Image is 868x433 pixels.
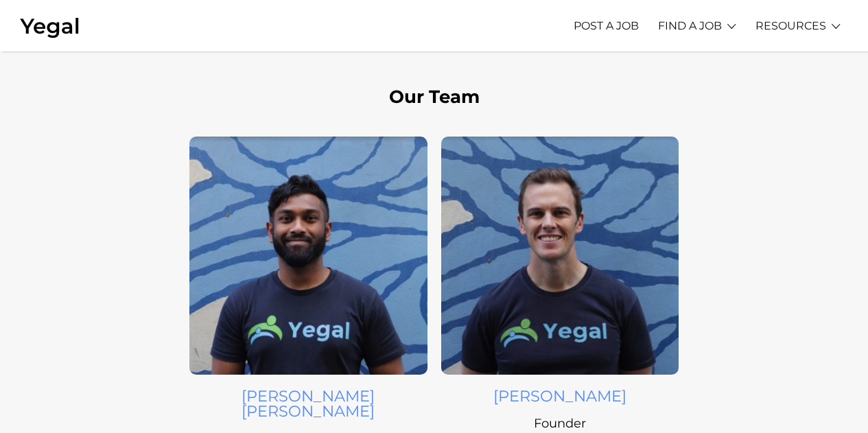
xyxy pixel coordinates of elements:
h2: Our Team [57,88,812,106]
h4: [PERSON_NAME] [441,388,679,403]
h4: [PERSON_NAME] [PERSON_NAME] [189,388,427,419]
a: POST A JOB [574,7,639,45]
img: Swaroop profile [189,137,427,375]
img: Michael Profile [441,137,679,375]
h5: Founder [441,417,679,430]
a: FIND A JOB [658,7,722,45]
a: RESOURCES [755,7,826,45]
